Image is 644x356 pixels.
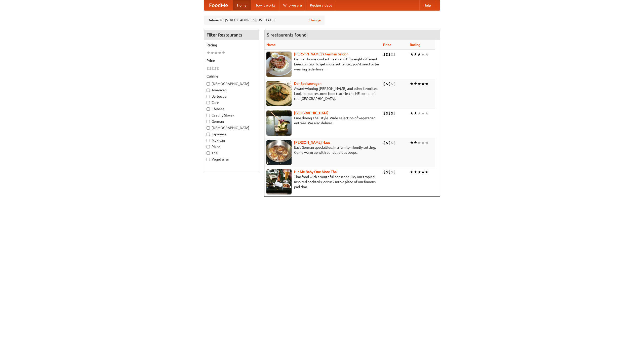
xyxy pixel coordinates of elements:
a: [PERSON_NAME] Haus [294,140,330,144]
li: ★ [410,52,414,57]
li: $ [214,66,217,71]
img: esthers.jpg [266,52,292,77]
label: Czech / Slovak [207,113,256,118]
input: American [207,89,210,92]
label: Chinese [207,106,256,111]
b: Hit Me Baby One More Thai [294,170,338,174]
li: ★ [421,110,425,116]
li: $ [388,81,391,87]
p: Thai food with a youthful bar scene. Try our tropical inspired cocktails, or tuck into a plate of... [266,174,379,189]
a: Recipe videos [306,0,336,10]
li: ★ [214,50,218,56]
li: $ [388,140,391,145]
li: ★ [417,169,421,175]
li: $ [207,66,209,71]
li: $ [393,169,396,175]
div: Deliver to: [STREET_ADDRESS][US_STATE] [204,16,325,25]
img: kohlhaus.jpg [266,140,292,165]
a: Who we are [279,0,306,10]
li: $ [383,81,386,87]
label: [DEMOGRAPHIC_DATA] [207,125,256,130]
img: satay.jpg [266,110,292,136]
li: ★ [410,169,414,175]
li: ★ [425,52,429,57]
label: Barbecue [207,94,256,99]
li: $ [383,110,386,116]
label: Vegetarian [207,157,256,162]
a: [PERSON_NAME]'s German Saloon [294,52,348,56]
a: How it works [251,0,279,10]
ng-pluralize: 5 restaurants found! [267,32,308,37]
li: ★ [218,50,222,56]
b: Der Speisewagen [294,82,321,86]
label: Pizza [207,144,256,149]
li: $ [391,81,393,87]
li: ★ [210,50,214,56]
a: Rating [410,43,420,47]
li: ★ [207,50,210,56]
li: $ [388,52,391,57]
li: ★ [222,50,225,56]
li: ★ [421,81,425,87]
li: $ [391,169,393,175]
p: East German specialties, in a family-friendly setting. Come warm up with our delicious soups. [266,145,379,155]
li: ★ [417,52,421,57]
input: Mexican [207,139,210,142]
a: Home [233,0,251,10]
img: speisewagen.jpg [266,81,292,106]
label: Thai [207,150,256,155]
input: Vegetarian [207,158,210,161]
li: ★ [425,81,429,87]
li: $ [386,52,388,57]
li: $ [217,66,219,71]
li: ★ [421,169,425,175]
h4: Filter Restaurants [204,30,259,40]
label: Cafe [207,100,256,105]
a: FoodMe [204,0,233,10]
li: $ [391,110,393,116]
input: Pizza [207,145,210,148]
label: American [207,88,256,93]
li: $ [391,140,393,145]
li: ★ [414,52,417,57]
h5: Rating [207,43,256,48]
a: Help [419,0,435,10]
li: ★ [421,140,425,145]
li: $ [391,52,393,57]
a: Price [383,43,391,47]
li: ★ [417,110,421,116]
li: $ [393,81,396,87]
li: $ [388,110,391,116]
li: $ [209,66,212,71]
li: $ [386,81,388,87]
input: Czech / Slovak [207,114,210,117]
input: Japanese [207,133,210,136]
p: Fine dining Thai-style. Wide selection of vegetarian entrées. We also deliver. [266,115,379,126]
li: ★ [410,110,414,116]
li: $ [393,140,396,145]
li: $ [386,140,388,145]
input: German [207,120,210,123]
li: ★ [414,140,417,145]
input: [DEMOGRAPHIC_DATA] [207,82,210,86]
li: $ [212,66,214,71]
li: $ [393,52,396,57]
a: [GEOGRAPHIC_DATA] [294,111,329,115]
input: Thai [207,151,210,155]
li: ★ [410,81,414,87]
li: $ [383,52,386,57]
input: Barbecue [207,95,210,98]
label: [DEMOGRAPHIC_DATA] [207,81,256,86]
input: Cafe [207,101,210,104]
li: ★ [425,169,429,175]
h5: Cuisine [207,74,256,79]
label: Mexican [207,138,256,143]
li: ★ [414,81,417,87]
li: $ [383,169,386,175]
input: [DEMOGRAPHIC_DATA] [207,126,210,130]
li: ★ [410,140,414,145]
li: $ [386,110,388,116]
